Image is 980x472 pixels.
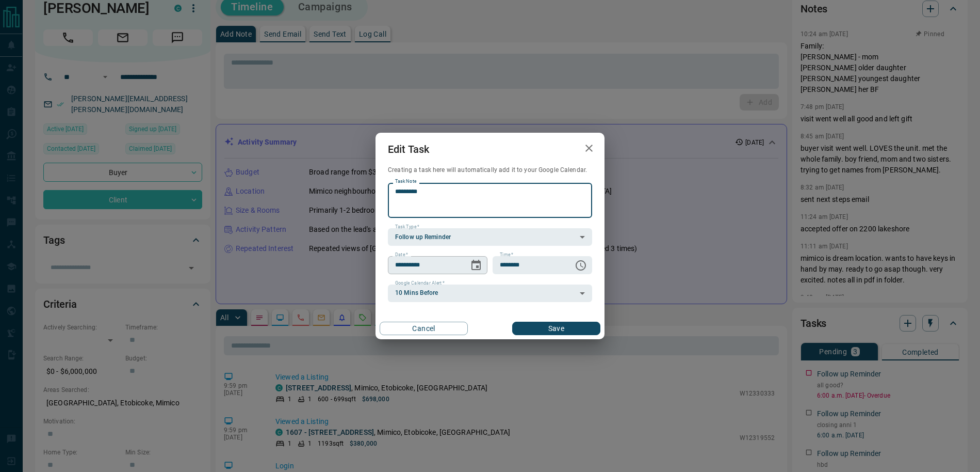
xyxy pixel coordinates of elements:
button: Cancel [380,322,468,335]
label: Google Calendar Alert [395,280,445,287]
label: Task Type [395,224,419,230]
label: Date [395,251,408,258]
button: Choose time, selected time is 6:00 AM [570,255,591,276]
label: Task Note [395,178,416,185]
h2: Edit Task [375,133,442,166]
button: Save [512,322,600,335]
div: Follow up Reminder [388,228,592,246]
label: Time [500,251,513,258]
button: Choose date, selected date is Oct 14, 2025 [466,255,486,276]
p: Creating a task here will automatically add it to your Google Calendar. [388,166,592,175]
div: 10 Mins Before [388,285,592,302]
